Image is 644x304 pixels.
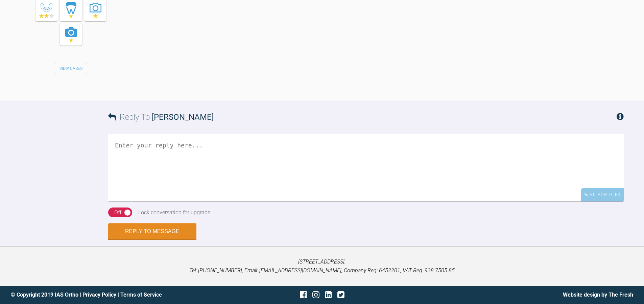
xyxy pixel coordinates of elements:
div: Attach Files [581,188,624,201]
span: [PERSON_NAME] [152,112,214,122]
p: [STREET_ADDRESS]. Tel: [PHONE_NUMBER], Email: [EMAIL_ADDRESS][DOMAIN_NAME], Company Reg: 6452201,... [11,257,633,275]
a: Privacy Policy [82,292,116,298]
a: Website design by The Fresh [563,292,633,298]
div: Off [114,208,121,217]
h3: Reply To [108,111,214,123]
div: Lock conversation for upgrade [138,208,210,217]
div: © Copyright 2019 IAS Ortho | | [11,291,218,299]
a: View Cases [55,63,87,74]
a: Terms of Service [120,292,162,298]
button: Reply to Message [108,223,196,240]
